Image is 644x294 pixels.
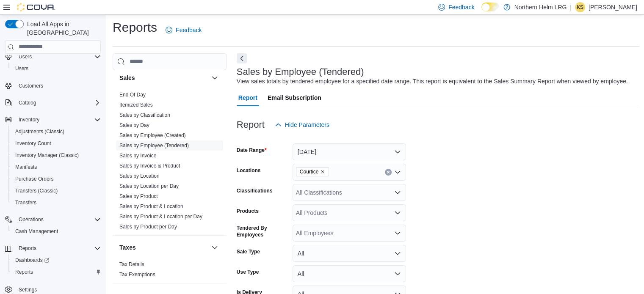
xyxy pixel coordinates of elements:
[2,114,104,126] button: Inventory
[119,203,183,209] a: Sales by Product & Location
[12,138,55,148] a: Inventory Count
[8,266,104,278] button: Reports
[8,254,104,266] a: Dashboards
[119,243,208,252] button: Taxes
[15,152,79,159] span: Inventory Manager (Classic)
[162,22,205,38] a: Feedback
[293,265,406,282] button: All
[237,120,265,130] h3: Report
[2,80,104,92] button: Customers
[19,286,37,293] span: Settings
[119,74,135,82] h3: Sales
[15,187,58,194] span: Transfers (Classic)
[15,52,35,62] button: Users
[12,162,40,172] a: Manifests
[238,89,257,106] span: Report
[12,255,101,265] span: Dashboards
[12,186,61,196] a: Transfers (Classic)
[19,216,44,223] span: Operations
[8,173,104,185] button: Purchase Orders
[237,187,273,194] label: Classifications
[17,3,55,11] img: Cova
[268,89,321,106] span: Email Subscription
[210,242,220,253] button: Taxes
[15,140,51,147] span: Inventory Count
[8,126,104,137] button: Adjustments (Classic)
[237,67,364,77] h3: Sales by Employee (Tendered)
[119,122,149,128] a: Sales by Day
[8,225,104,237] button: Cash Management
[15,228,58,235] span: Cash Management
[210,73,220,83] button: Sales
[15,98,101,108] span: Catalog
[394,189,401,196] button: Open list of options
[296,167,329,176] span: Courtice
[12,138,101,148] span: Inventory Count
[119,183,179,189] a: Sales by Location per Day
[8,161,104,173] button: Manifests
[481,3,499,11] input: Dark Mode
[15,115,101,125] span: Inventory
[12,198,40,208] a: Transfers
[293,143,406,160] button: [DATE]
[15,214,47,225] button: Operations
[12,186,101,196] span: Transfers (Classic)
[12,267,36,277] a: Reports
[119,132,186,138] a: Sales by Employee (Created)
[119,102,153,108] a: Itemized Sales
[119,224,177,230] a: Sales by Product per Day
[15,164,37,170] span: Manifests
[119,213,202,220] span: Sales by Product & Location per Day
[8,185,104,197] button: Transfers (Classic)
[237,167,261,174] label: Locations
[12,63,32,74] a: Users
[577,2,583,12] span: KS
[113,90,227,235] div: Sales
[394,230,401,236] button: Open list of options
[2,51,104,63] button: Users
[19,116,39,123] span: Inventory
[176,26,202,34] span: Feedback
[2,214,104,225] button: Operations
[119,243,136,252] h3: Taxes
[119,143,189,148] a: Sales by Employee (Tendered)
[300,168,319,176] span: Courtice
[285,121,329,129] span: Hide Parameters
[394,169,401,176] button: Open list of options
[12,174,57,184] a: Purchase Orders
[237,248,260,255] label: Sale Type
[8,197,104,209] button: Transfers
[514,2,567,12] p: Northern Helm LRG
[113,19,157,36] h1: Reports
[15,128,64,135] span: Adjustments (Classic)
[15,115,43,125] button: Inventory
[237,208,259,214] label: Products
[15,199,36,206] span: Transfers
[119,112,170,118] a: Sales by Classification
[113,259,227,283] div: Taxes
[119,163,180,169] a: Sales by Invoice & Product
[15,52,101,62] span: Users
[119,92,146,98] a: End Of Day
[15,176,54,182] span: Purchase Orders
[12,126,68,137] a: Adjustments (Classic)
[119,74,208,82] button: Sales
[237,147,267,154] label: Date Range
[237,53,247,63] button: Next
[19,245,36,252] span: Reports
[12,150,101,160] span: Inventory Manager (Classic)
[119,261,144,268] span: Tax Details
[271,116,333,133] button: Hide Parameters
[12,267,101,277] span: Reports
[237,77,628,86] div: View sales totals by tendered employee for a specified date range. This report is equivalent to t...
[12,162,101,172] span: Manifests
[15,80,101,91] span: Customers
[570,2,572,12] p: |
